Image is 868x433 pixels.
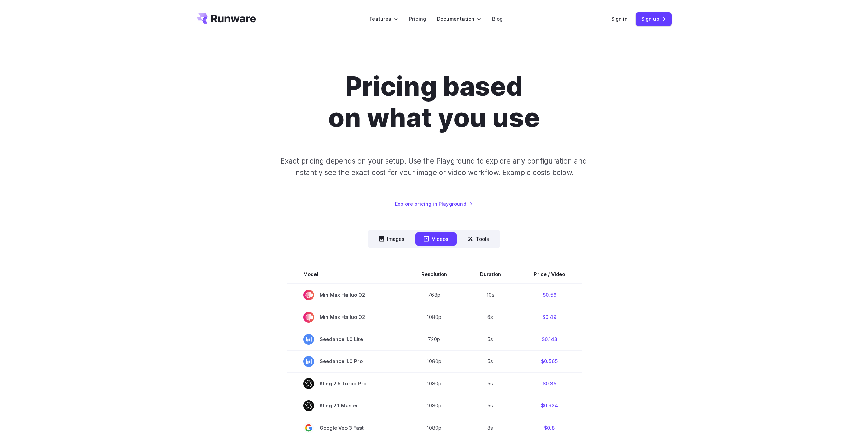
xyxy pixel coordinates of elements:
td: 1080p [405,306,464,328]
td: $0.565 [517,350,582,372]
td: 1080p [405,372,464,395]
td: 6s [464,306,517,328]
th: Duration [464,265,517,284]
td: 10s [464,284,517,306]
a: Sign in [611,15,628,23]
td: 1080p [405,350,464,372]
h1: Pricing based on what you use [244,71,624,134]
span: Kling 2.1 Master [303,400,388,411]
td: 720p [405,328,464,350]
td: $0.35 [517,372,582,395]
td: $0.49 [517,306,582,328]
td: 5s [464,395,517,417]
a: Blog [492,15,503,23]
span: MiniMax Hailuo 02 [303,312,388,323]
td: 5s [464,372,517,395]
button: Videos [415,232,457,246]
td: $0.924 [517,395,582,417]
span: Kling 2.5 Turbo Pro [303,378,388,389]
th: Model [287,265,405,284]
span: MiniMax Hailuo 02 [303,290,388,300]
a: Explore pricing in Playground [395,200,473,208]
th: Resolution [405,265,464,284]
label: Documentation [437,15,481,23]
p: Exact pricing depends on your setup. Use the Playground to explore any configuration and instantl... [268,155,600,178]
td: $0.143 [517,328,582,350]
th: Price / Video [517,265,582,284]
label: Features [370,15,398,23]
td: 1080p [405,395,464,417]
td: 5s [464,328,517,350]
span: Seedance 1.0 Pro [303,356,388,367]
button: Images [371,232,413,246]
a: Go to / [197,13,256,24]
span: Seedance 1.0 Lite [303,334,388,345]
td: 5s [464,350,517,372]
a: Pricing [409,15,426,23]
td: 768p [405,284,464,306]
a: Sign up [636,12,672,26]
button: Tools [459,232,497,246]
td: $0.56 [517,284,582,306]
